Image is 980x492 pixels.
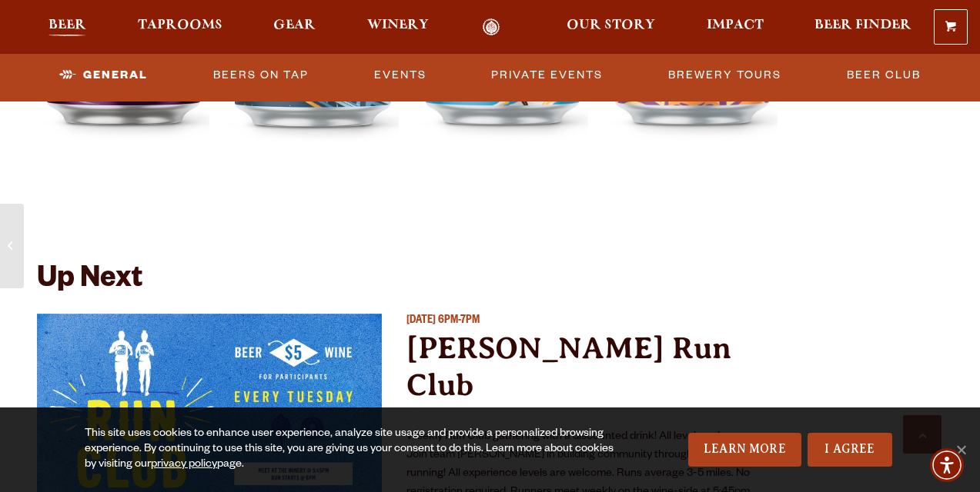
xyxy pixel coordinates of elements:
span: 6PM-7PM [438,315,480,327]
span: Winery [367,19,429,32]
div: This site uses cookies to enhance user experience, analyze site usage and provide a personalized ... [85,427,627,473]
span: Beer Finder [814,19,911,32]
span: Gear [273,19,316,32]
a: Beer [38,18,96,36]
h2: Up Next [37,264,142,298]
a: [PERSON_NAME] Run Club [406,331,731,402]
a: Beers on Tap [207,58,315,93]
span: Impact [707,19,764,32]
span: Beer [48,19,86,32]
a: I Agree [808,433,892,467]
a: Events [368,58,433,93]
span: Taprooms [138,19,222,32]
a: Impact [697,18,774,36]
span: [DATE] [406,315,436,327]
a: privacy policy [151,459,217,471]
a: Beer Finder [804,18,921,36]
a: Private Events [485,58,609,93]
div: Accessibility Menu [930,448,964,482]
a: Learn More [688,433,801,467]
a: Odell Home [463,18,520,36]
a: Winery [357,18,439,36]
a: Our Story [557,18,665,36]
a: Brewery Tours [662,58,788,93]
a: General [53,58,154,93]
span: Our Story [567,19,655,32]
a: Gear [263,18,326,36]
a: Beer Club [841,58,927,93]
a: Taprooms [128,18,232,36]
